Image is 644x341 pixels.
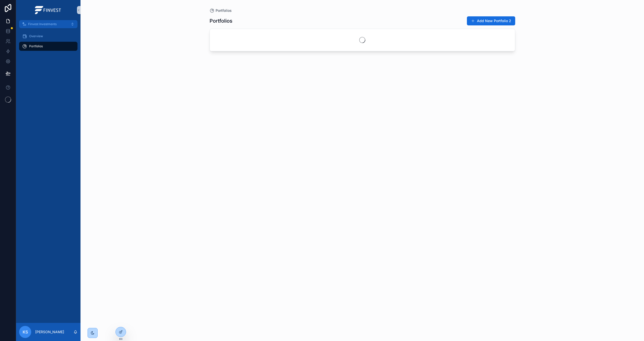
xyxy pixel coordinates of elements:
span: KS [23,329,28,335]
div: scrollable content [16,28,80,57]
span: Portfolios [29,44,43,48]
button: Finvest Investments [19,20,77,28]
span: Finvest Investments [28,22,57,26]
h1: Portfolios [210,17,232,24]
a: Portfolios [210,8,232,13]
a: Portfolios [19,42,77,51]
img: App logo [35,6,62,14]
span: Portfolios [216,8,232,13]
span: Overview [29,34,43,38]
p: [PERSON_NAME] [35,329,64,334]
button: Add New Portfolio 2 [467,16,515,25]
a: Overview [19,32,77,41]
